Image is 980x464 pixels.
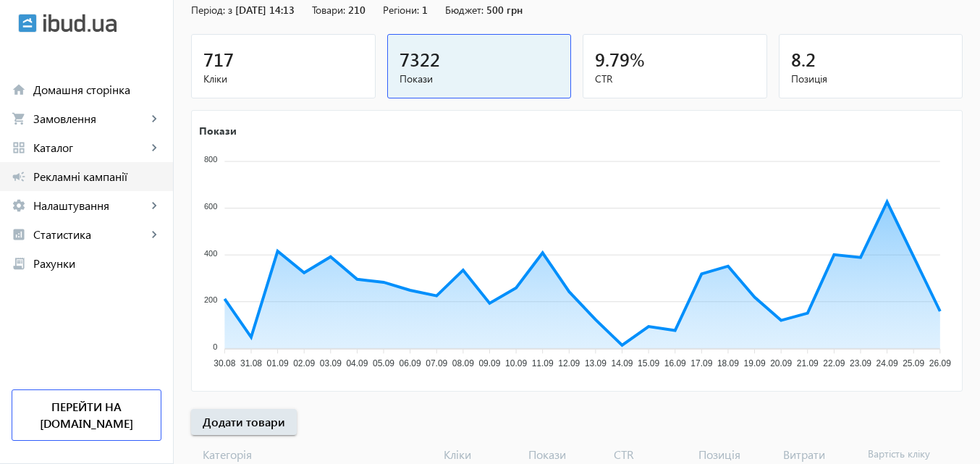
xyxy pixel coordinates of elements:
mat-icon: home [12,83,26,97]
mat-icon: keyboard_arrow_right [147,140,161,155]
span: Регіони: [383,3,419,17]
text: Покази [199,123,237,137]
span: 7322 [400,47,440,71]
span: Вартість кліку [862,447,947,463]
span: Кліки [438,447,523,463]
span: Додати товари [203,414,285,430]
tspan: 01.09 [267,358,289,368]
span: CTR [608,447,693,463]
tspan: 22.09 [823,358,845,368]
tspan: 26.09 [929,358,951,368]
tspan: 800 [204,155,217,164]
tspan: 06.09 [400,358,421,368]
span: Замовлення [33,111,147,126]
tspan: 25.09 [903,358,924,368]
mat-icon: keyboard_arrow_right [147,227,161,242]
tspan: 05.09 [373,358,394,368]
span: Період: з [191,3,232,17]
span: 500 грн [486,3,523,17]
tspan: 19.09 [744,358,766,368]
tspan: 13.09 [585,358,607,368]
span: CTR [595,72,755,86]
img: ibud_text.svg [43,14,117,33]
tspan: 07.09 [426,358,447,368]
mat-icon: shopping_cart [12,111,26,126]
span: Рахунки [33,256,161,271]
mat-icon: campaign [12,169,26,184]
span: Покази [523,447,607,463]
span: Товари: [312,3,345,17]
tspan: 14.09 [611,358,633,368]
button: Додати товари [191,409,297,435]
span: 8.2 [791,47,816,71]
span: 9.79 [595,47,630,71]
tspan: 15.09 [638,358,659,368]
mat-icon: keyboard_arrow_right [147,198,161,213]
tspan: 16.09 [664,358,686,368]
span: Категорія [191,447,438,463]
mat-icon: keyboard_arrow_right [147,111,161,126]
span: Каталог [33,140,147,155]
span: Кліки [203,72,363,86]
tspan: 09.09 [478,358,500,368]
tspan: 03.09 [320,358,342,368]
span: % [630,47,645,71]
tspan: 04.09 [346,358,368,368]
span: 210 [348,3,366,17]
tspan: 10.09 [505,358,527,368]
span: Позиція [791,72,951,86]
tspan: 23.09 [850,358,871,368]
span: Витрати [777,447,862,463]
span: 1 [422,3,428,17]
mat-icon: settings [12,198,26,213]
tspan: 12.09 [558,358,580,368]
span: Покази [400,72,559,86]
span: Налаштування [33,198,147,213]
span: Позиція [693,447,777,463]
span: [DATE] 14:13 [235,3,295,17]
tspan: 400 [204,249,217,258]
mat-icon: grid_view [12,140,26,155]
tspan: 0 [213,342,217,351]
span: Статистика [33,227,147,242]
span: Рекламні кампанії [33,169,161,184]
tspan: 24.09 [876,358,898,368]
img: ibud.svg [18,14,37,33]
tspan: 18.09 [717,358,739,368]
tspan: 30.08 [214,358,235,368]
tspan: 17.09 [690,358,712,368]
span: 717 [203,47,234,71]
tspan: 200 [204,295,217,304]
span: Бюджет: [445,3,483,17]
tspan: 02.09 [293,358,315,368]
tspan: 11.09 [532,358,554,368]
tspan: 20.09 [770,358,792,368]
a: Перейти на [DOMAIN_NAME] [12,389,161,441]
tspan: 600 [204,202,217,211]
mat-icon: analytics [12,227,26,242]
tspan: 21.09 [797,358,819,368]
tspan: 08.09 [452,358,474,368]
span: Домашня сторінка [33,83,161,97]
mat-icon: receipt_long [12,256,26,271]
tspan: 31.08 [240,358,262,368]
